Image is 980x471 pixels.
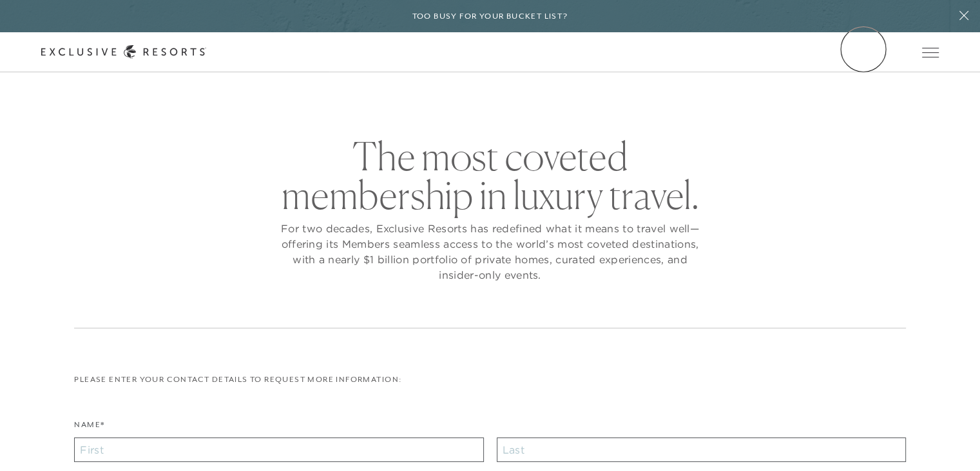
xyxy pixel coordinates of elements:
h6: Too busy for your bucket list? [412,10,568,23]
input: Last [497,437,906,462]
input: First [74,437,483,462]
label: Name* [74,419,104,437]
p: For two decades, Exclusive Resorts has redefined what it means to travel well—offering its Member... [278,221,703,283]
h2: The most coveted membership in luxury travel. [278,137,703,214]
button: Open navigation [922,48,939,57]
p: Please enter your contact details to request more information: [74,374,905,386]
